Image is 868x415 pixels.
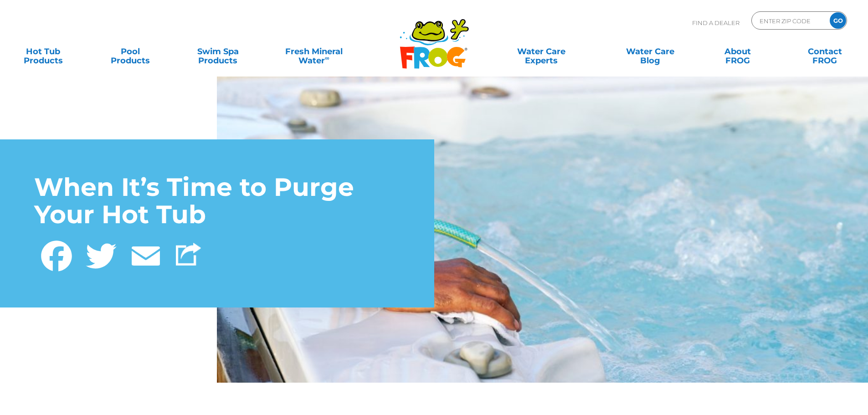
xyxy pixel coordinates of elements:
a: Facebook [34,236,79,273]
a: Fresh MineralWater∞ [271,42,356,61]
input: Zip Code Form [759,14,820,27]
a: Swim SpaProducts [184,42,252,61]
input: GO [830,12,846,29]
a: Water CareBlog [616,42,684,61]
a: Water CareExperts [486,42,596,61]
h1: When It’s Time to Purge Your Hot Tub [34,174,400,229]
a: AboutFROG [704,42,771,61]
sup: ∞ [325,54,329,61]
p: Find A Dealer [692,11,740,34]
a: Twitter [79,236,123,273]
img: Share [176,243,201,266]
a: PoolProducts [97,42,164,61]
a: ContactFROG [791,42,859,61]
a: Hot TubProducts [9,42,77,61]
a: Email [123,236,168,273]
